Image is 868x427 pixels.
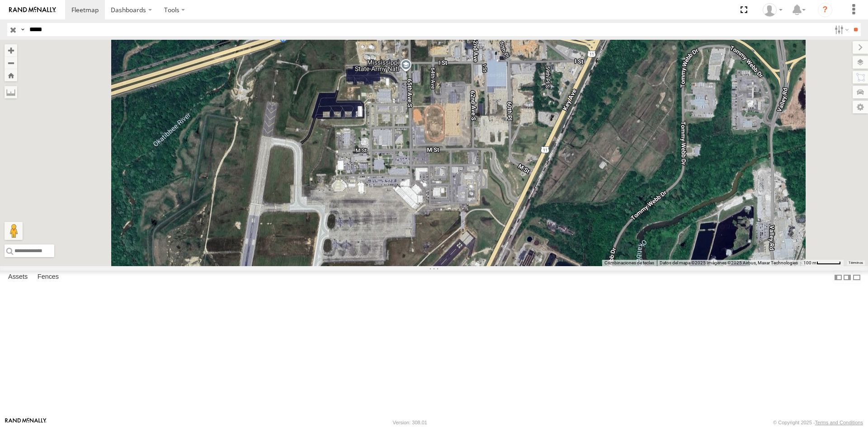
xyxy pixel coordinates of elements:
div: Pablo Ruiz [759,3,786,17]
label: Measure [5,86,17,99]
span: Datos del mapa ©2025 Imágenes ©2025 Airbus, Maxar Technologies [660,260,798,265]
label: Dock Summary Table to the Left [834,271,843,284]
a: Términos (se abre en una nueva pestaña) [849,261,863,265]
label: Dock Summary Table to the Right [843,271,852,284]
button: Zoom Home [5,69,17,81]
a: Terms and Conditions [815,420,863,425]
label: Hide Summary Table [852,271,861,284]
span: 100 m [803,260,816,265]
button: Escala del mapa: 100 m por 50 píxeles [801,260,844,266]
button: Zoom out [5,56,17,69]
i: ? [818,3,832,17]
div: Version: 308.01 [393,420,427,425]
button: Zoom in [5,44,17,56]
label: Search Query [19,23,26,36]
button: Combinaciones de teclas [604,260,654,266]
label: Search Filter Options [831,23,850,36]
img: rand-logo.svg [9,7,56,13]
label: Fences [33,271,63,284]
label: Assets [4,271,32,284]
div: © Copyright 2025 - [773,420,863,425]
button: Arrastra al hombrecito al mapa para abrir Street View [5,222,23,240]
a: Visit our Website [5,418,47,427]
label: Map Settings [853,101,868,113]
